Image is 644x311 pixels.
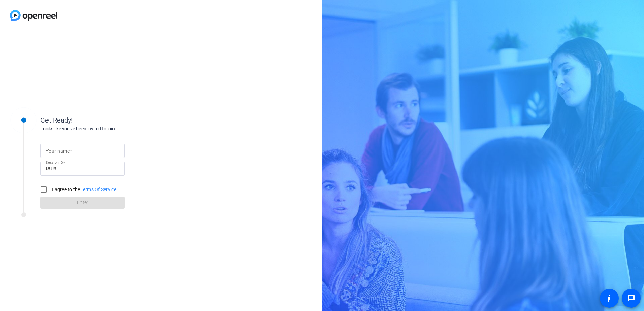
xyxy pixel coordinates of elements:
mat-label: Session ID [46,160,63,164]
label: I agree to the [51,186,117,193]
div: Looks like you've been invited to join [40,125,175,132]
mat-icon: accessibility [605,294,613,302]
div: Get Ready! [40,115,175,125]
a: Terms Of Service [80,187,117,192]
mat-label: Your name [46,148,70,154]
mat-icon: message [627,294,635,302]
